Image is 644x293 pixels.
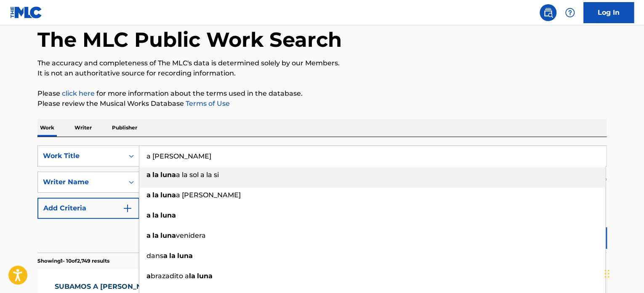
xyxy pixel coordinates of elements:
p: Showing 1 - 10 of 2,749 results [37,257,109,265]
div: Writer Name [43,177,119,187]
strong: la [189,272,195,280]
p: The accuracy and completeness of The MLC's data is determined solely by our Members. [37,58,607,68]
strong: a [146,171,151,179]
strong: a [146,231,151,239]
img: 9d2ae6d4665cec9f34b9.svg [122,203,133,213]
div: SUBAMOS A [PERSON_NAME] [55,282,165,292]
strong: a [146,211,151,219]
div: Help [562,4,578,21]
span: a [PERSON_NAME] [176,191,241,199]
p: It is not an authoritative source for recording information. [37,68,607,78]
div: Drag [604,261,609,286]
img: search [543,8,553,18]
strong: a [146,191,151,199]
p: Publisher [109,119,140,137]
strong: a [163,252,168,260]
p: Work [37,119,57,137]
h1: The MLC Public Work Search [37,27,342,52]
p: Please for more information about the terms used in the database. [37,89,607,99]
span: a la sol a la si [176,171,219,179]
strong: la [152,191,159,199]
strong: la [169,252,176,260]
p: Please review the Musical Works Database [37,99,607,109]
span: venidera [176,231,206,239]
span: brazadito a [151,272,189,280]
strong: la [152,211,159,219]
a: Public Search [540,4,556,21]
strong: luna [160,171,176,179]
strong: luna [197,272,213,280]
strong: luna [160,211,176,219]
span: dans [146,252,163,260]
strong: luna [160,231,176,239]
strong: luna [160,191,176,199]
a: click here [62,89,95,97]
strong: la [152,231,159,239]
img: MLC Logo [10,6,43,19]
form: Search Form [37,145,607,253]
img: help [565,8,575,18]
a: Log In [583,2,634,23]
strong: la [152,171,159,179]
a: Terms of Use [184,99,230,108]
strong: a [146,272,151,280]
p: Writer [72,119,94,137]
strong: luna [177,252,193,260]
iframe: Chat Widget [602,253,644,293]
div: Work Title [43,151,119,161]
button: Add Criteria [37,198,139,219]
